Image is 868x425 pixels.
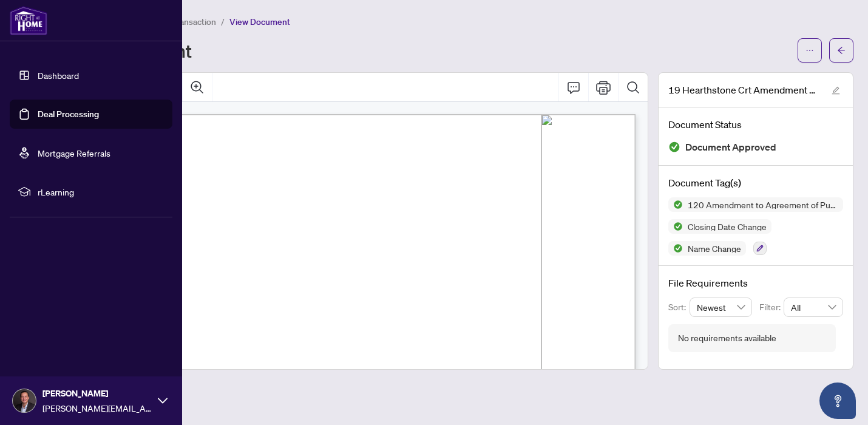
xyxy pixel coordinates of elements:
[38,148,110,158] a: Mortgage Referrals
[668,276,843,290] h4: File Requirements
[13,389,36,412] img: Profile Icon
[837,46,846,55] span: arrow-left
[38,185,164,199] span: rLearning
[759,301,784,314] p: Filter:
[221,15,225,29] li: /
[668,219,683,234] img: Status Icon
[668,301,690,314] p: Sort:
[668,141,680,153] img: Document Status
[683,222,771,231] span: Closing Date Change
[697,298,745,316] span: Newest
[683,200,843,209] span: 120 Amendment to Agreement of Purchase and Sale
[683,244,746,253] span: Name Change
[151,16,216,27] span: View Transaction
[791,298,836,316] span: All
[229,16,290,27] span: View Document
[668,117,843,132] h4: Document Status
[678,331,776,345] div: No requirements available
[10,6,47,35] img: logo
[42,401,152,415] span: [PERSON_NAME][EMAIL_ADDRESS][DOMAIN_NAME]
[819,382,856,419] button: Open asap
[42,387,152,400] span: [PERSON_NAME]
[832,86,840,95] span: edit
[38,109,99,120] a: Deal Processing
[668,175,843,190] h4: Document Tag(s)
[668,83,820,97] span: 19 Hearthstone Crt Amendment 1.pdf
[668,241,683,256] img: Status Icon
[38,70,79,81] a: Dashboard
[668,197,683,212] img: Status Icon
[805,46,814,55] span: ellipsis
[685,139,776,155] span: Document Approved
